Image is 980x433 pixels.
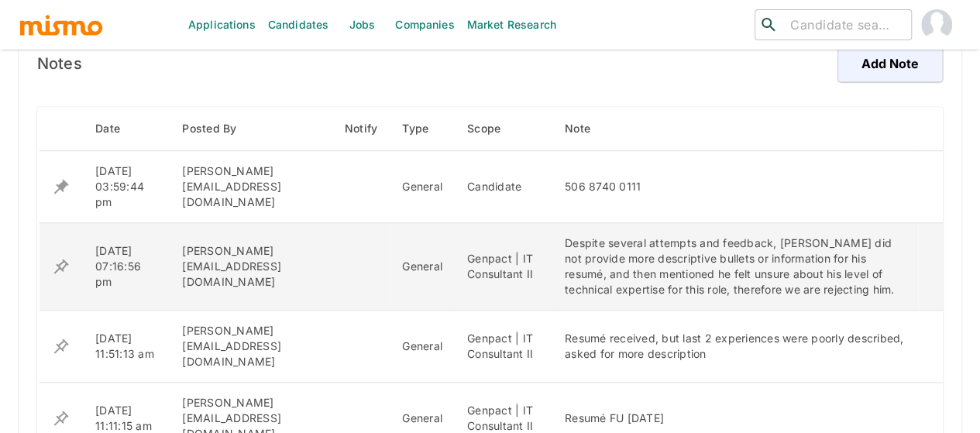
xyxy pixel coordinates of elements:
[390,150,455,222] td: General
[784,14,905,36] input: Candidate search
[565,179,906,194] div: 506 8740 0111
[332,107,390,151] th: Notify
[83,310,170,382] td: [DATE] 11:51:13 am
[455,310,552,382] td: Genpact | IT Consultant II
[170,310,332,382] td: [PERSON_NAME][EMAIL_ADDRESS][DOMAIN_NAME]
[390,310,455,382] td: General
[390,107,455,151] th: Type
[83,150,170,222] td: [DATE] 03:59:44 pm
[552,107,918,151] th: Note
[83,222,170,310] td: [DATE] 07:16:56 pm
[455,107,552,151] th: Scope
[37,51,82,76] h6: Notes
[565,411,906,426] div: Resumé FU [DATE]
[19,13,104,36] img: logo
[837,45,943,82] button: Add Note
[390,222,455,310] td: General
[455,150,552,222] td: Candidate
[170,107,332,151] th: Posted By
[565,235,906,297] div: Despite several attempts and feedback, [PERSON_NAME] did not provide more descriptive bullets or ...
[921,9,952,40] img: Maia Reyes
[565,331,906,362] div: Resumé received, but last 2 experiences were poorly described, asked for more description
[83,107,170,151] th: Date
[170,150,332,222] td: [PERSON_NAME][EMAIL_ADDRESS][DOMAIN_NAME]
[455,222,552,310] td: Genpact | IT Consultant II
[170,222,332,310] td: [PERSON_NAME][EMAIL_ADDRESS][DOMAIN_NAME]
